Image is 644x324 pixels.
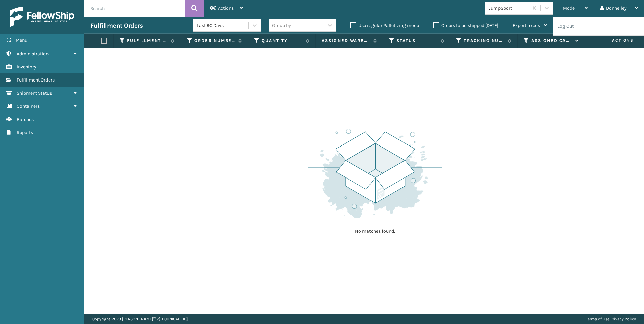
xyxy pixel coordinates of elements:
[272,22,291,29] div: Group by
[17,77,55,83] span: Fulfillment Orders
[218,5,234,11] span: Actions
[17,51,49,57] span: Administration
[610,317,636,321] a: Privacy Policy
[489,5,529,12] div: JumpSport
[17,117,34,122] span: Batches
[197,22,249,29] div: Last 90 Days
[531,38,572,44] label: Assigned Carrier Service
[396,38,437,44] label: Status
[92,314,188,324] p: Copyright 2023 [PERSON_NAME]™ v [TECHNICAL_ID]
[553,17,644,35] li: Log Out
[15,37,27,43] span: Menu
[586,314,636,324] div: |
[586,317,609,321] a: Terms of Use
[433,23,498,28] label: Orders to be shipped [DATE]
[350,23,419,28] label: Use regular Palletizing mode
[90,22,143,30] h3: Fulfillment Orders
[17,130,33,135] span: Reports
[322,38,370,44] label: Assigned Warehouse
[464,38,505,44] label: Tracking Number
[262,38,302,44] label: Quantity
[513,23,540,28] span: Export to .xls
[591,35,638,46] span: Actions
[17,90,52,96] span: Shipment Status
[17,103,40,109] span: Containers
[127,38,168,44] label: Fulfillment Order Id
[17,64,36,70] span: Inventory
[563,5,575,11] span: Mode
[10,7,74,27] img: logo
[194,38,235,44] label: Order Number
